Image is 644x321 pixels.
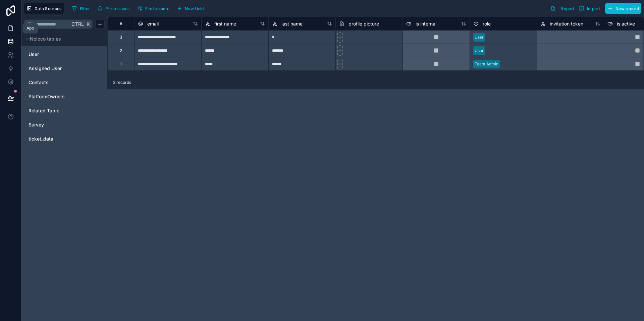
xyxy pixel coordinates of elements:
button: Permissions [95,3,132,13]
a: Permissions [95,3,135,13]
span: 3 records [113,80,131,85]
span: email [147,20,159,27]
span: Assigned User [29,65,62,72]
span: is active [617,20,635,27]
div: # [113,21,129,26]
button: New record [605,3,641,14]
div: Related Table [25,105,103,116]
button: Find column [135,3,172,13]
span: New record [615,6,639,11]
button: Import [577,3,602,14]
a: Survey [29,121,80,128]
div: User [25,49,103,60]
span: Permissions [105,6,129,11]
button: New field [174,3,206,13]
span: last name [281,20,303,27]
span: Survey [29,121,44,128]
span: Contacts [29,79,49,86]
a: PlatformOwners [29,93,80,100]
div: 1 [120,61,122,67]
button: Noloco tables [24,34,101,44]
div: PlatformOwners [25,91,103,102]
a: Related Table [29,107,80,114]
span: Data Sources [35,6,62,11]
a: ticket_data [29,136,80,142]
a: New record [602,3,641,14]
div: App [26,25,34,31]
div: Team Admin [475,61,498,67]
div: User [475,48,484,54]
span: invitation token [550,20,583,27]
div: 2 [120,48,122,53]
div: Contacts [25,77,103,88]
span: role [483,20,491,27]
span: Find column [145,6,169,11]
span: Noloco tables [30,36,61,42]
div: ticket_data [25,133,103,144]
span: Export [561,6,574,11]
span: ticket_data [29,136,53,142]
span: Filter [80,6,90,11]
div: 3 [120,35,122,40]
span: Related Table [29,107,59,114]
a: Contacts [29,79,80,86]
span: is internal [416,20,436,27]
span: User [29,51,39,58]
div: Assigned User [25,63,103,74]
span: first name [214,20,236,27]
div: User [475,34,484,40]
a: Assigned User [29,65,80,72]
span: profile picture [348,20,379,27]
span: New field [185,6,204,11]
span: Import [587,6,600,11]
span: Ctrl [71,20,85,28]
button: Data Sources [24,3,64,14]
span: PlatformOwners [29,93,65,100]
div: Survey [25,119,103,130]
button: Filter [69,3,93,13]
a: User [29,51,80,58]
span: K [86,22,90,26]
button: Export [548,3,577,14]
